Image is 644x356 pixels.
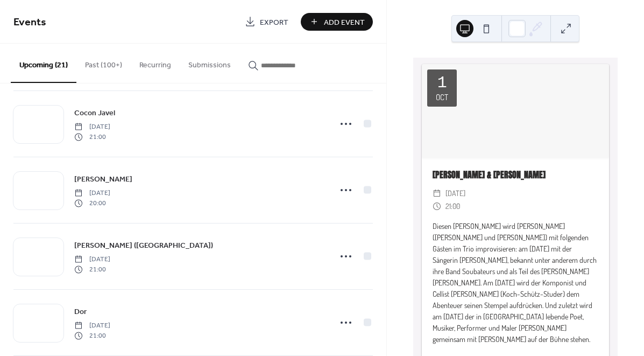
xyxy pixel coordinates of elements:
[74,240,213,252] span: [PERSON_NAME] ([GEOGRAPHIC_DATA])
[74,189,110,198] span: [DATE]
[445,187,465,200] span: [DATE]
[436,93,448,101] div: Oct
[74,255,110,264] span: [DATE]
[74,198,110,208] span: 20:00
[11,44,76,83] button: Upcoming (21)
[76,44,131,82] button: Past (100+)
[131,44,180,82] button: Recurring
[74,239,213,252] a: [PERSON_NAME] ([GEOGRAPHIC_DATA])
[74,331,110,340] span: 21:00
[74,132,110,142] span: 21:00
[74,174,132,185] span: [PERSON_NAME]
[433,200,441,213] div: ​
[180,44,239,82] button: Submissions
[74,173,132,185] a: [PERSON_NAME]
[260,17,288,28] span: Export
[237,13,296,31] a: Export
[74,306,87,318] span: Dor
[74,108,115,119] span: Cocon Javel
[445,200,460,213] span: 21:00
[433,187,441,200] div: ​
[301,13,373,31] button: Add Event
[324,17,365,28] span: Add Event
[422,169,609,182] div: [PERSON_NAME] & [PERSON_NAME]
[437,75,447,91] div: 1
[13,12,46,33] span: Events
[74,122,110,132] span: [DATE]
[74,264,110,274] span: 21:00
[74,305,87,318] a: Dor
[74,321,110,331] span: [DATE]
[74,107,115,119] a: Cocon Javel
